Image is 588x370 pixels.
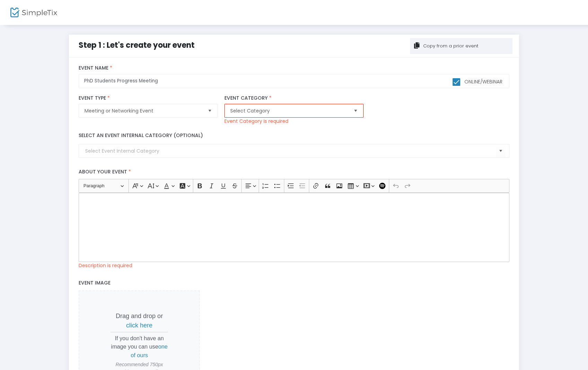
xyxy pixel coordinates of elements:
span: one of ours [131,343,168,358]
span: click here [126,322,152,329]
button: Paragraph [80,181,127,191]
label: Event Category [224,95,363,101]
div: Copy from a prior event [422,43,478,49]
div: Editor toolbar [79,179,509,193]
p: Description is required [79,262,132,269]
button: Select [205,104,215,117]
div: Rich Text Editor, main [79,193,509,262]
p: Event Category is required [224,118,288,125]
p: If you don't have an image you can use [110,334,168,359]
span: Event Image [79,279,110,286]
span: Online/Webinar [463,78,502,85]
label: Event Name [79,65,509,71]
span: Meeting or Networking Event [84,107,202,114]
label: Select an event internal category (optional) [79,132,203,139]
span: Select Category [230,107,348,114]
label: Event Type [79,95,217,101]
input: Select Event Internal Category [85,147,496,155]
span: Paragraph [83,182,119,190]
button: Select [496,144,506,158]
label: About your event [75,165,513,179]
p: Drag and drop or [110,312,168,330]
span: Step 1 : Let's create your event [79,40,195,51]
input: What would you like to call your Event? [79,74,509,88]
button: Select [351,104,360,117]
